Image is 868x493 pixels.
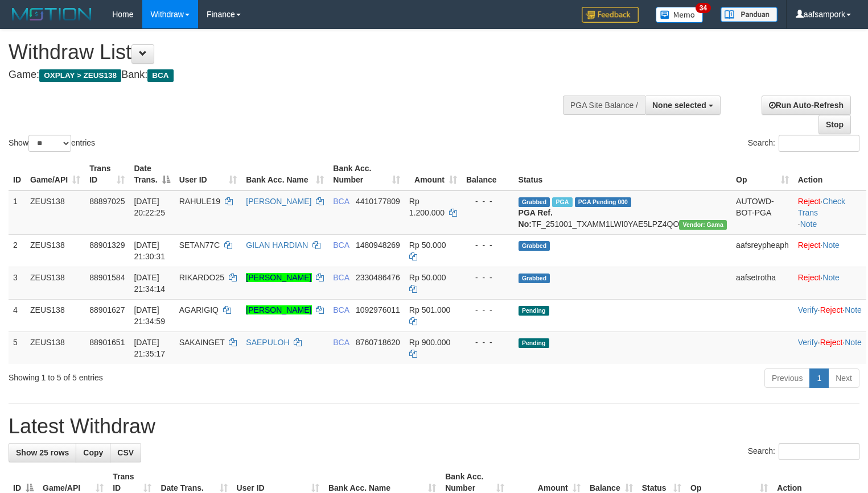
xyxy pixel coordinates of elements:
span: Copy 4410177809 to clipboard [356,197,400,206]
span: 88901584 [89,273,125,282]
td: aafsreypheaph [731,234,793,267]
span: BCA [333,197,349,206]
a: GILAN HARDIAN [246,241,308,250]
td: ZEUS138 [26,190,85,235]
span: BCA [333,273,349,282]
h4: Game: Bank: [9,69,567,81]
span: 88897025 [89,197,125,206]
span: [DATE] 21:34:59 [134,305,165,326]
a: Reject [798,197,821,206]
span: [DATE] 21:34:14 [134,273,165,293]
span: [DATE] 20:22:25 [134,197,165,217]
span: Marked by aafnoeunsreypich [552,197,572,207]
span: PGA Pending [575,197,632,207]
th: Amount: activate to sort column ascending [405,158,462,190]
span: 88901627 [89,305,125,314]
span: SAKAINGET [179,338,225,347]
span: Grabbed [519,241,550,251]
td: · [793,234,866,267]
a: Check Trans [798,197,845,217]
td: 5 [9,332,26,364]
a: Note [845,338,862,347]
img: panduan.png [721,7,778,22]
td: 3 [9,267,26,299]
span: BCA [333,241,349,250]
td: aafsetrotha [731,267,793,299]
td: · · [793,190,866,235]
span: 88901651 [89,338,125,347]
span: Rp 900.000 [409,338,450,347]
td: ZEUS138 [26,332,85,364]
div: PGA Site Balance / [563,96,645,115]
span: Copy 2330486476 to clipboard [356,273,400,282]
a: Verify [798,338,818,347]
div: - - - [466,272,509,283]
th: Action [793,158,866,190]
td: ZEUS138 [26,267,85,299]
span: BCA [333,338,349,347]
a: Previous [764,368,810,388]
span: Copy 8760718620 to clipboard [356,338,400,347]
div: - - - [466,239,509,251]
select: Showentries [28,135,71,152]
a: Next [828,368,859,388]
div: Showing 1 to 5 of 5 entries [9,367,353,383]
img: Button%20Memo.svg [656,7,704,23]
a: SAEPULOH [246,338,289,347]
a: [PERSON_NAME] [246,197,311,206]
span: [DATE] 21:35:17 [134,338,165,358]
span: RIKARDO25 [179,273,224,282]
a: Verify [798,305,818,314]
a: Copy [76,443,110,462]
label: Search: [748,443,859,460]
td: 4 [9,299,26,332]
a: Reject [820,305,843,314]
span: 34 [696,3,711,13]
a: Note [845,305,862,314]
a: Note [822,241,840,250]
th: Balance [462,158,514,190]
a: Show 25 rows [9,443,76,462]
img: Feedback.jpg [582,7,639,23]
span: [DATE] 21:30:31 [134,241,165,261]
span: 88901329 [89,241,125,250]
span: Pending [519,338,549,348]
span: RAHULE19 [179,197,220,206]
th: Op: activate to sort column ascending [731,158,793,190]
input: Search: [779,443,859,460]
span: BCA [333,305,349,314]
a: 1 [809,368,829,388]
span: Vendor URL: https://trx31.1velocity.biz [679,220,727,230]
h1: Withdraw List [9,41,567,64]
span: None selected [652,101,706,110]
a: Run Auto-Refresh [762,96,851,115]
a: CSV [110,443,141,462]
span: BCA [147,69,173,82]
th: Status [514,158,732,190]
a: [PERSON_NAME] [246,305,311,314]
h1: Latest Withdraw [9,415,859,438]
a: Reject [798,241,821,250]
span: Rp 50.000 [409,241,446,250]
th: Bank Acc. Name: activate to sort column ascending [241,158,328,190]
th: Date Trans.: activate to sort column descending [129,158,174,190]
td: ZEUS138 [26,299,85,332]
th: ID [9,158,26,190]
span: Rp 1.200.000 [409,197,445,217]
th: Bank Acc. Number: activate to sort column ascending [328,158,405,190]
span: Grabbed [519,197,550,207]
a: Reject [798,273,821,282]
label: Search: [748,135,859,152]
td: · [793,267,866,299]
a: Note [822,273,840,282]
a: Reject [820,338,843,347]
a: [PERSON_NAME] [246,273,311,282]
b: PGA Ref. No: [519,208,553,229]
th: User ID: activate to sort column ascending [175,158,242,190]
span: Copy 1092976011 to clipboard [356,305,400,314]
span: Show 25 rows [16,448,69,457]
td: ZEUS138 [26,234,85,267]
td: · · [793,299,866,332]
td: 1 [9,190,26,235]
td: AUTOWD-BOT-PGA [731,190,793,235]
